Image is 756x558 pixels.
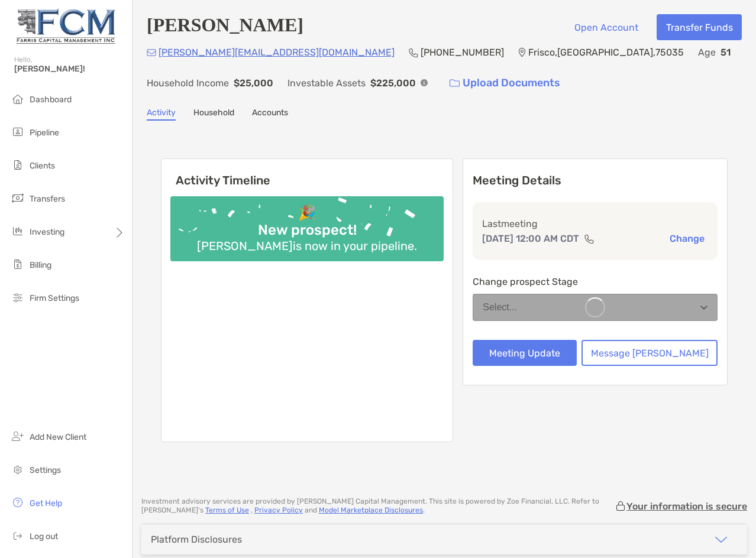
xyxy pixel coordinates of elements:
[147,49,156,56] img: Email Icon
[141,497,615,515] p: Investment advisory services are provided by [PERSON_NAME] Capital Management . This site is powe...
[11,290,25,304] img: firm-settings icon
[714,533,728,547] img: icon arrow
[30,161,55,171] span: Clients
[666,232,708,245] button: Change
[450,79,460,87] img: button icon
[151,534,242,545] div: Platform Disclosures
[473,173,718,188] p: Meeting Details
[161,159,453,187] h6: Activity Timeline
[11,158,25,172] img: clients icon
[657,14,742,40] button: Transfer Funds
[11,224,25,238] img: investing icon
[626,501,747,512] p: Your information is secure
[192,239,422,253] div: [PERSON_NAME] is now in your pipeline.
[253,222,361,239] div: New prospect!
[287,76,366,90] p: Investable Assets
[518,48,526,57] img: Location Icon
[30,465,61,475] span: Settings
[581,340,718,366] button: Message [PERSON_NAME]
[319,506,423,514] a: Model Marketplace Disclosures
[11,92,25,106] img: dashboard icon
[30,227,64,237] span: Investing
[11,462,25,476] img: settings icon
[421,45,504,60] p: [PHONE_NUMBER]
[254,506,303,514] a: Privacy Policy
[14,5,118,47] img: Zoe Logo
[30,498,62,508] span: Get Help
[584,234,595,244] img: communication type
[30,95,72,105] span: Dashboard
[147,108,176,121] a: Activity
[193,108,234,121] a: Household
[473,274,718,289] p: Change prospect Stage
[421,79,428,86] img: Info Icon
[11,429,25,443] img: add_new_client icon
[528,45,684,60] p: Frisco , [GEOGRAPHIC_DATA] , 75035
[14,64,125,74] span: [PERSON_NAME]!
[147,76,229,90] p: Household Income
[698,45,716,60] p: Age
[482,231,579,246] p: [DATE] 12:00 AM CDT
[147,14,303,40] h4: [PERSON_NAME]
[11,257,25,271] img: billing icon
[30,260,51,270] span: Billing
[409,48,418,57] img: Phone Icon
[30,432,86,442] span: Add New Client
[30,293,79,303] span: Firm Settings
[293,205,321,222] div: 🎉
[370,76,416,90] p: $225,000
[11,528,25,543] img: logout icon
[11,191,25,205] img: transfers icon
[11,495,25,510] img: get-help icon
[205,506,249,514] a: Terms of Use
[234,76,273,90] p: $25,000
[565,14,647,40] button: Open Account
[442,70,568,96] a: Upload Documents
[30,128,59,138] span: Pipeline
[11,125,25,139] img: pipeline icon
[473,340,577,366] button: Meeting Update
[159,45,395,60] p: [PERSON_NAME][EMAIL_ADDRESS][DOMAIN_NAME]
[252,108,288,121] a: Accounts
[721,45,731,60] p: 51
[30,531,58,541] span: Log out
[30,194,65,204] span: Transfers
[482,216,708,231] p: Last meeting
